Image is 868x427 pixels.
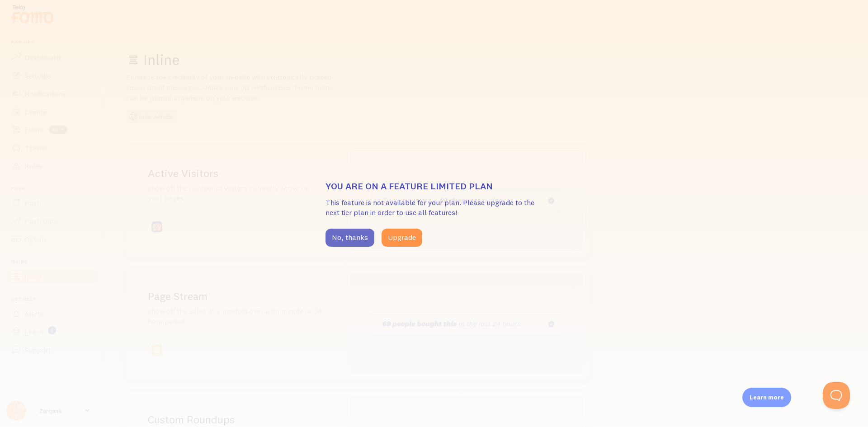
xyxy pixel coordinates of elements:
[325,229,374,247] button: No, thanks
[742,388,791,407] div: Learn more
[382,229,422,247] button: Upgrade
[750,393,784,402] p: Learn more
[823,382,850,409] iframe: Help Scout Beacon - Open
[325,197,542,218] p: This feature is not available for your plan. Please upgrade to the next tier plan in order to use...
[325,180,542,192] h3: You are on a feature limited plan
